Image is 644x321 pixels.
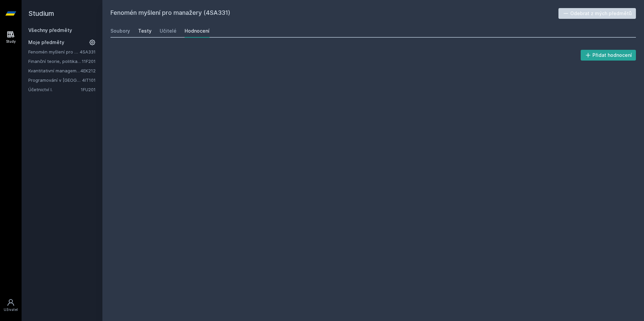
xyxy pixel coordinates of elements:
a: Uživatel [1,295,20,316]
div: Study [6,39,16,44]
a: 4EK212 [80,68,96,73]
a: Finanční teorie, politika a instituce [28,58,82,65]
a: Soubory [110,24,130,38]
div: Učitelé [160,28,176,34]
a: 11F201 [82,59,96,64]
button: Odebrat z mých předmětů [558,8,636,19]
div: Testy [138,28,152,34]
a: Kvantitativní management [28,67,80,74]
div: Hodnocení [185,28,210,34]
span: Moje předměty [28,39,64,46]
a: Učitelé [160,24,176,38]
button: Přidat hodnocení [581,50,636,61]
a: Study [1,27,20,47]
a: Testy [138,24,152,38]
h2: Fenomén myšlení pro manažery (4SA331) [110,8,558,19]
a: Hodnocení [185,24,210,38]
a: 4IT101 [82,77,96,83]
div: Soubory [110,28,130,34]
a: 4SA331 [80,49,96,55]
a: Všechny předměty [28,27,72,33]
a: Programování v [GEOGRAPHIC_DATA] [28,77,82,83]
div: Uživatel [4,307,18,312]
a: Účetnictví I. [28,86,81,93]
a: Fenomén myšlení pro manažery [28,48,80,55]
a: 1FU201 [81,87,96,92]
